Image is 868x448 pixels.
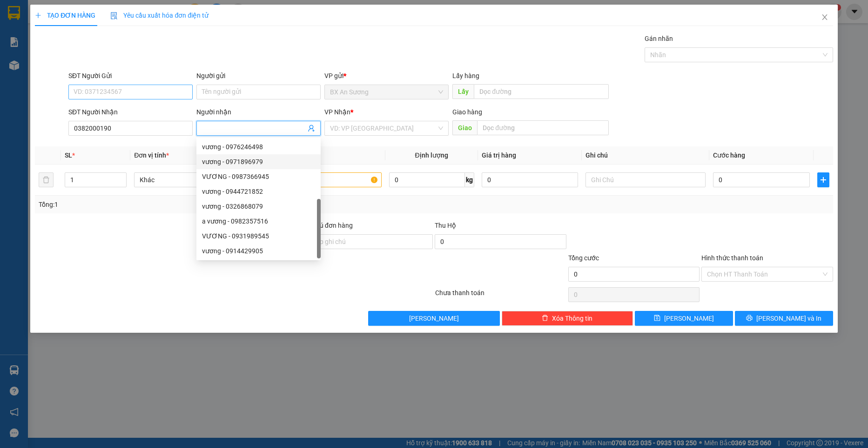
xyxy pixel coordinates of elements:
div: vương - 0971896979 [202,157,315,167]
span: Đơn vị tính [134,152,169,159]
div: a vương - 0982357516 [196,214,321,229]
input: Dọc đường [477,120,609,135]
div: vương - 0976246498 [196,139,321,154]
div: a vương - 0982357516 [202,216,315,226]
input: Ghi Chú [585,172,706,187]
div: vương - 0976246498 [202,142,315,152]
button: deleteXóa Thông tin [502,311,633,326]
span: plus [35,12,41,19]
div: vương - 0914429905 [202,246,315,256]
label: Hình thức thanh toán [701,254,763,262]
span: Định lượng [415,152,448,159]
img: icon [110,12,118,20]
div: SĐT Người Nhận [68,107,193,117]
span: Giao hàng [452,108,482,116]
div: vương - 0326868079 [202,201,315,211]
span: delete [542,315,548,322]
span: SL [65,152,72,159]
div: VƯƠNG - 0987366945 [202,171,315,182]
span: Thu Hộ [435,222,456,229]
input: VD: Bàn, Ghế [262,172,382,187]
input: Dọc đường [474,84,609,99]
span: Giao [452,120,477,135]
span: Giá trị hàng [482,152,516,159]
div: Tổng: 1 [39,199,335,210]
label: Gán nhãn [645,35,673,42]
div: vương - 0944721852 [202,186,315,197]
div: VƯƠNG - 0987366945 [196,169,321,184]
button: [PERSON_NAME] [368,311,499,326]
div: Người nhận [196,107,321,117]
button: plus [817,172,829,187]
input: 0 [482,172,579,187]
input: Ghi chú đơn hàng [302,234,433,249]
span: [PERSON_NAME] [409,313,459,323]
span: printer [746,315,753,322]
span: VP Nhận [324,108,350,116]
button: printer[PERSON_NAME] và In [735,311,833,326]
button: Close [812,5,838,31]
button: save[PERSON_NAME] [635,311,733,326]
div: Người gửi [196,71,321,81]
div: VƯƠNG - 0931989545 [202,231,315,241]
span: Khác [140,173,249,187]
div: SĐT Người Gửi [68,71,193,81]
span: BX An Sương [330,85,443,99]
div: Chưa thanh toán [434,288,567,304]
div: vương - 0326868079 [196,199,321,214]
span: plus [818,176,829,184]
span: save [654,315,660,322]
span: TẠO ĐƠN HÀNG [35,12,95,19]
label: Ghi chú đơn hàng [302,222,353,229]
span: user-add [308,125,315,132]
div: VP gửi [324,71,449,81]
span: Lấy [452,84,474,99]
span: [PERSON_NAME] [664,313,714,323]
span: close [821,13,828,21]
th: Ghi chú [582,146,709,165]
span: Cước hàng [713,152,745,159]
button: delete [39,172,54,187]
span: Tổng cước [568,254,599,262]
span: Lấy hàng [452,72,479,79]
span: Yêu cầu xuất hóa đơn điện tử [110,12,209,19]
div: vương - 0944721852 [196,184,321,199]
div: vương - 0914429905 [196,244,321,258]
span: kg [465,172,474,187]
span: Xóa Thông tin [552,313,592,323]
div: vương - 0971896979 [196,154,321,169]
div: VƯƠNG - 0931989545 [196,229,321,244]
span: [PERSON_NAME] và In [756,313,821,323]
